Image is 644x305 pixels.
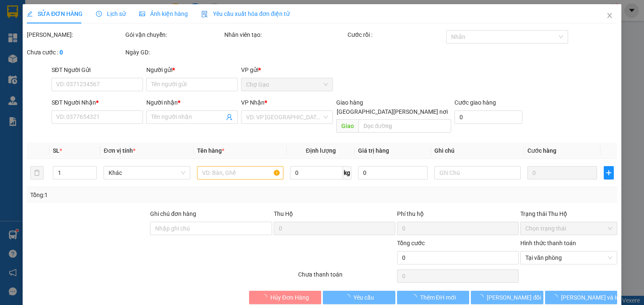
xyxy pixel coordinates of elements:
[336,99,363,106] span: Giao hàng
[30,166,44,179] button: delete
[353,293,374,302] span: Yêu cầu
[197,147,224,154] span: Tên hàng
[478,294,487,300] span: loading
[52,65,143,74] div: SĐT Người Gửi
[125,48,222,57] div: Ngày GD:
[344,294,353,300] span: loading
[109,167,185,179] span: Khác
[201,11,208,18] img: icon
[606,12,613,19] span: close
[431,143,524,159] th: Ghi chú
[520,240,576,246] label: Hình thức thanh toán
[358,119,451,133] input: Dọc đường
[241,99,265,106] span: VP Nhận
[241,65,332,74] div: VP gửi
[150,222,272,235] input: Ghi chú đơn hàng
[525,251,612,264] span: Tại văn phòng
[454,110,522,124] input: Cước giao hàng
[552,294,561,300] span: loading
[52,98,143,107] div: SĐT Người Nhận
[197,166,283,179] input: VD: Bàn, Ghế
[343,166,351,179] span: kg
[545,291,618,304] button: [PERSON_NAME] và In
[125,30,222,39] div: Gói vận chuyển:
[249,291,322,304] button: Hủy Đơn Hàng
[261,294,270,300] span: loading
[527,166,597,179] input: 0
[397,291,470,304] button: Thêm ĐH mới
[226,114,233,120] span: user-add
[27,11,33,17] span: edit
[96,11,102,17] span: clock-circle
[224,30,346,39] div: Nhân viên tạo:
[27,30,124,39] div: [PERSON_NAME]:
[139,10,188,17] span: Ảnh kiện hàng
[561,293,620,302] span: [PERSON_NAME] và In
[246,78,327,91] span: Chợ Gạo
[525,222,612,235] span: Chọn trạng thái
[27,10,83,17] span: SỬA ĐƠN HÀNG
[604,169,613,176] span: plus
[150,210,196,217] label: Ghi chú đơn hàng
[146,98,238,107] div: Người nhận
[348,30,444,39] div: Cước rồi :
[420,293,455,302] span: Thêm ĐH mới
[201,10,290,17] span: Yêu cầu xuất hóa đơn điện tử
[270,293,309,302] span: Hủy Đơn Hàng
[454,99,496,106] label: Cước giao hàng
[336,119,358,133] span: Giao
[604,166,614,179] button: plus
[306,147,335,154] span: Định lượng
[358,147,389,154] span: Giá trị hàng
[434,166,521,179] input: Ghi Chú
[397,209,519,222] div: Phí thu hộ
[27,48,124,57] div: Chưa cước :
[297,270,396,284] div: Chưa thanh toán
[53,147,60,154] span: SL
[527,147,556,154] span: Cước hàng
[96,10,126,17] span: Lịch sử
[471,291,543,304] button: [PERSON_NAME] đổi
[487,293,541,302] span: [PERSON_NAME] đổi
[5,60,187,82] div: Chợ Gạo
[60,49,63,56] b: 0
[104,147,135,154] span: Đơn vị tính
[139,11,145,17] span: picture
[146,65,238,74] div: Người gửi
[410,294,420,300] span: loading
[598,4,621,28] button: Close
[273,210,293,217] span: Thu Hộ
[30,190,249,200] div: Tổng: 1
[323,291,395,304] button: Yêu cầu
[397,240,425,246] span: Tổng cước
[520,209,617,218] div: Trạng thái Thu Hộ
[39,40,153,54] text: CGTLT1409250083
[333,107,451,116] span: [GEOGRAPHIC_DATA][PERSON_NAME] nơi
